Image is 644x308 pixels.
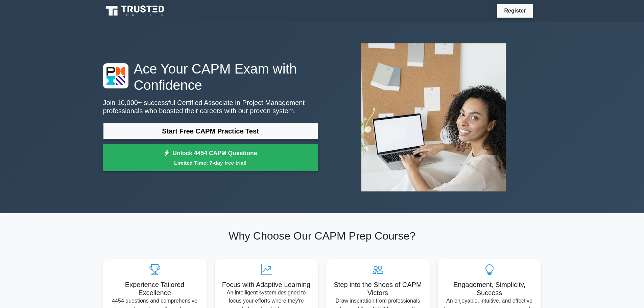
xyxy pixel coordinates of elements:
p: Join 10,000+ successful Certified Associate in Project Management professionals who boosted their... [103,99,318,115]
h5: Experience Tailored Excellence [109,281,201,297]
h5: Focus with Adaptive Learning [220,281,313,289]
h1: Ace Your CAPM Exam with Confidence [103,61,318,93]
small: Limited Time: 7-day free trial! [112,159,310,167]
h5: Step into the Shoes of CAPM Victors [332,281,424,297]
a: Register [500,6,530,15]
h2: Why Choose Our CAPM Prep Course? [103,229,541,242]
a: Start Free CAPM Practice Test [103,123,318,139]
h5: Engagement, Simplicity, Success [443,281,536,297]
a: Unlock 4454 CAPM QuestionsLimited Time: 7-day free trial! [103,144,318,171]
